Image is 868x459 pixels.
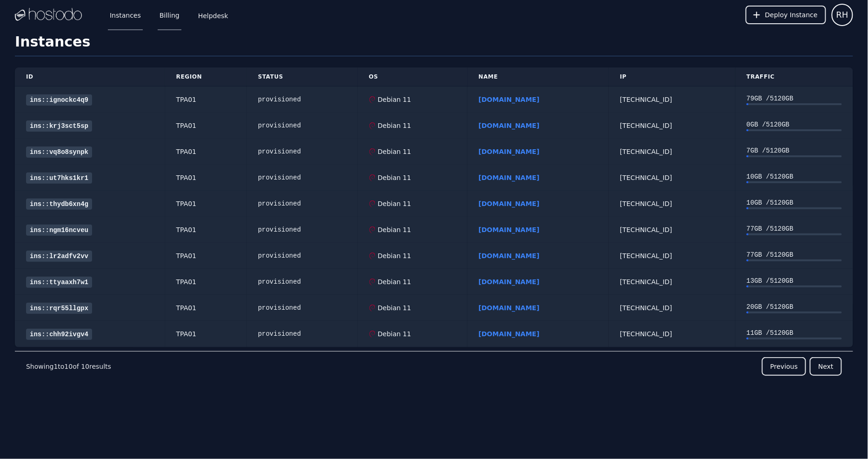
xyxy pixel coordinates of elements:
[26,329,92,340] a: ins::chh92ivgv4
[258,251,347,260] div: provisioned
[609,67,735,86] th: IP
[376,121,411,130] div: Debian 11
[376,173,411,182] div: Debian 11
[176,329,236,339] div: TPA01
[369,253,376,259] img: Debian 11
[479,330,540,338] a: [DOMAIN_NAME]
[26,120,92,132] a: ins::krj3sct5sp
[165,67,247,86] th: Region
[747,276,842,286] div: 13 GB / 5120 GB
[26,362,111,371] p: Showing to of results
[258,147,347,156] div: provisioned
[26,199,92,210] a: ins::thydb6xn4g
[369,279,376,286] img: Debian 11
[258,303,347,313] div: provisioned
[369,148,376,155] img: Debian 11
[479,148,540,155] a: [DOMAIN_NAME]
[15,351,853,381] nav: Pagination
[369,96,376,103] img: Debian 11
[369,305,376,312] img: Debian 11
[358,67,467,86] th: OS
[176,251,236,260] div: TPA01
[176,277,236,286] div: TPA01
[479,226,540,233] a: [DOMAIN_NAME]
[747,172,842,181] div: 10 GB / 5120 GB
[620,225,724,234] div: [TECHNICAL_ID]
[26,146,92,158] a: ins::vq8o8synpk
[15,33,853,56] h1: Instances
[836,8,848,21] span: RH
[247,67,358,86] th: Status
[747,224,842,233] div: 77 GB / 5120 GB
[620,147,724,156] div: [TECHNICAL_ID]
[479,252,540,259] a: [DOMAIN_NAME]
[15,67,165,86] th: ID
[620,303,724,313] div: [TECHNICAL_ID]
[620,251,724,260] div: [TECHNICAL_ID]
[735,67,853,86] th: Traffic
[258,277,347,286] div: provisioned
[376,277,411,286] div: Debian 11
[176,147,236,156] div: TPA01
[176,199,236,208] div: TPA01
[176,121,236,130] div: TPA01
[369,174,376,181] img: Debian 11
[376,199,411,208] div: Debian 11
[176,95,236,104] div: TPA01
[620,173,724,182] div: [TECHNICAL_ID]
[176,303,236,313] div: TPA01
[747,120,842,129] div: 0 GB / 5120 GB
[620,329,724,339] div: [TECHNICAL_ID]
[376,95,411,104] div: Debian 11
[53,363,58,370] span: 1
[26,173,92,184] a: ins::ut7hks1kr1
[747,198,842,207] div: 10 GB / 5120 GB
[479,174,540,181] a: [DOMAIN_NAME]
[376,251,411,260] div: Debian 11
[747,302,842,312] div: 20 GB / 5120 GB
[620,277,724,286] div: [TECHNICAL_ID]
[26,251,92,262] a: ins::lr2adfv2vv
[747,94,842,103] div: 79 GB / 5120 GB
[258,121,347,130] div: provisioned
[467,67,609,86] th: Name
[747,146,842,155] div: 7 GB / 5120 GB
[258,173,347,182] div: provisioned
[479,200,540,207] a: [DOMAIN_NAME]
[746,6,826,24] button: Deploy Instance
[176,173,236,182] div: TPA01
[258,95,347,104] div: provisioned
[620,95,724,104] div: [TECHNICAL_ID]
[176,225,236,234] div: TPA01
[369,226,376,233] img: Debian 11
[765,10,818,20] span: Deploy Instance
[479,96,540,103] a: [DOMAIN_NAME]
[376,225,411,234] div: Debian 11
[258,199,347,208] div: provisioned
[747,250,842,259] div: 77 GB / 5120 GB
[810,357,842,376] button: Next
[369,331,376,338] img: Debian 11
[81,363,89,370] span: 10
[620,121,724,130] div: [TECHNICAL_ID]
[26,94,92,106] a: ins::ignockc4q9
[369,122,376,129] img: Debian 11
[747,328,842,338] div: 11 GB / 5120 GB
[376,329,411,339] div: Debian 11
[64,363,73,370] span: 10
[620,199,724,208] div: [TECHNICAL_ID]
[762,357,806,376] button: Previous
[479,304,540,312] a: [DOMAIN_NAME]
[376,147,411,156] div: Debian 11
[26,277,92,288] a: ins::ttyaaxh7w1
[376,303,411,313] div: Debian 11
[26,303,92,314] a: ins::rqr55llgpx
[369,200,376,207] img: Debian 11
[258,225,347,234] div: provisioned
[479,122,540,129] a: [DOMAIN_NAME]
[479,278,540,286] a: [DOMAIN_NAME]
[26,225,92,236] a: ins::ngm16ncveu
[258,329,347,339] div: provisioned
[832,4,853,26] button: User menu
[15,8,82,22] img: Logo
